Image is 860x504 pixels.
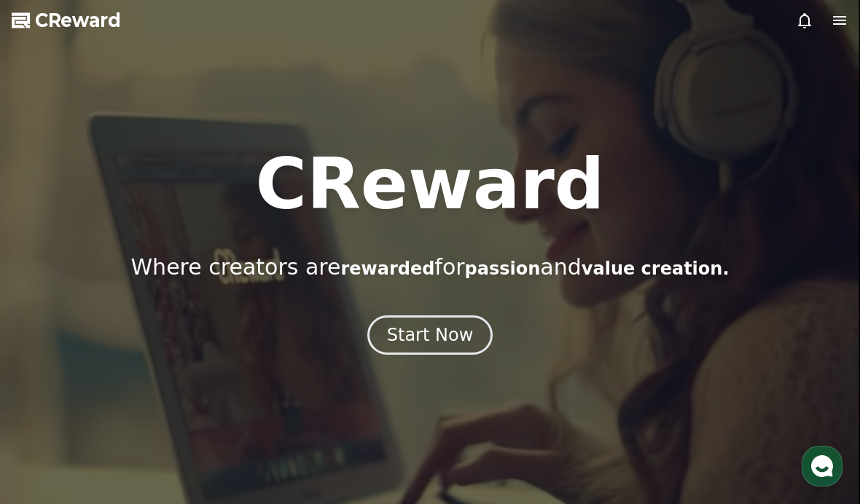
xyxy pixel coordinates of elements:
[465,259,541,279] span: passion
[216,405,251,417] span: Settings
[340,259,434,279] span: rewarded
[130,254,729,280] p: Where creators are for and
[255,149,604,219] h1: CReward
[35,9,121,32] span: CReward
[367,330,493,344] a: Start Now
[96,383,188,420] a: Messages
[367,315,493,355] button: Start Now
[188,383,280,420] a: Settings
[12,9,121,32] a: CReward
[121,406,164,417] span: Messages
[37,405,63,417] span: Home
[4,383,96,420] a: Home
[387,323,474,347] div: Start Now
[582,259,730,279] span: value creation.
